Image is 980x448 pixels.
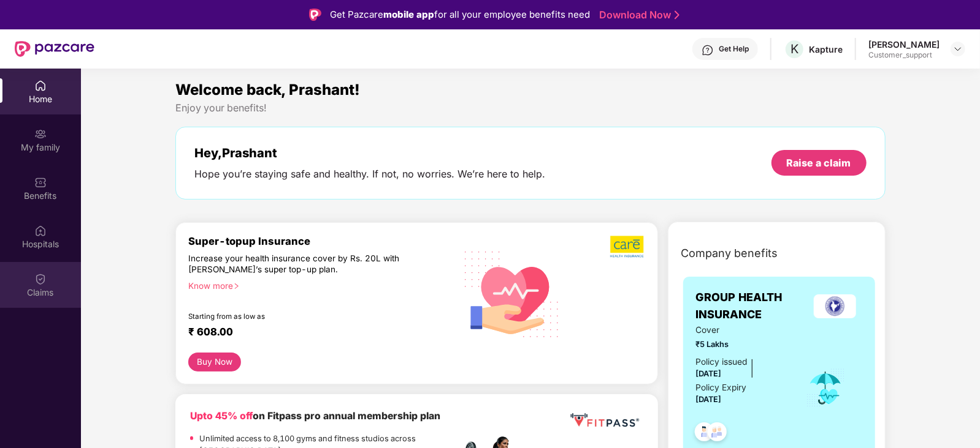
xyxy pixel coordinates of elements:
[610,235,645,258] img: b5dec4f62d2307b9de63beb79f102df3.png
[15,41,94,57] img: New Pazcare Logo
[34,273,47,285] img: svg+xml;base64,PHN2ZyBpZD0iQ2xhaW0iIHhtbG5zPSJodHRwOi8vd3d3LnczLm9yZy8yMDAwL3N2ZyIgd2lkdGg9IjIwIi...
[695,324,789,337] span: Cover
[194,146,545,160] div: Hey, Prashant
[868,50,940,60] div: Customer_support
[188,235,454,247] div: Super-topup Insurance
[175,81,360,99] span: Welcome back, Prashant!
[455,236,569,351] img: svg+xml;base64,PHN2ZyB4bWxucz0iaHR0cDovL3d3dy53My5vcmcvMjAwMC9zdmciIHhtbG5zOnhsaW5rPSJodHRwOi8vd3...
[188,253,402,275] div: Increase your health insurance cover by Rs. 20L with [PERSON_NAME]’s super top-up plan.
[599,9,676,21] a: Download Now
[681,245,778,262] span: Company benefits
[806,368,846,408] img: icon
[34,176,47,189] img: svg+xml;base64,PHN2ZyBpZD0iQmVuZWZpdHMiIHhtbG5zPSJodHRwOi8vd3d3LnczLm9yZy8yMDAwL3N2ZyIgd2lkdGg9Ij...
[868,39,940,50] div: [PERSON_NAME]
[787,156,851,170] div: Raise a claim
[702,44,714,56] img: svg+xml;base64,PHN2ZyBpZD0iSGVscC0zMngzMiIgeG1sbnM9Imh0dHA6Ly93d3cudzMub3JnLzIwMDAvc3ZnIiB3aWR0aD...
[383,9,434,20] strong: mobile app
[175,102,885,114] div: Enjoy your benefits!
[695,395,721,404] span: [DATE]
[188,312,402,321] div: Starting from as low as
[233,283,240,289] span: right
[34,225,47,237] img: svg+xml;base64,PHN2ZyBpZD0iSG9zcGl0YWxzIiB4bWxucz0iaHR0cDovL3d3dy53My5vcmcvMjAwMC9zdmciIHdpZHRoPS...
[695,289,808,324] span: GROUP HEALTH INSURANCE
[330,7,590,22] div: Get Pazcare for all your employee benefits need
[188,280,447,289] div: Know more
[695,338,789,351] span: ₹5 Lakhs
[695,369,721,378] span: [DATE]
[695,356,747,369] div: Policy issued
[34,128,47,140] img: svg+xml;base64,PHN2ZyB3aWR0aD0iMjAiIGhlaWdodD0iMjAiIHZpZXdCb3g9IjAgMCAyMCAyMCIgZmlsbD0ibm9uZSIgeG...
[568,409,641,431] img: fppp.png
[719,44,749,54] div: Get Help
[190,410,253,422] b: Upto 45% off
[34,80,47,92] img: svg+xml;base64,PHN2ZyBpZD0iSG9tZSIgeG1sbnM9Imh0dHA6Ly93d3cudzMub3JnLzIwMDAvc3ZnIiB3aWR0aD0iMjAiIG...
[814,294,856,318] img: insurerLogo
[309,9,321,21] img: Logo
[695,381,746,395] div: Policy Expiry
[194,168,545,181] div: Hope you’re staying safe and healthy. If not, no worries. We’re here to help.
[791,42,798,56] span: K
[953,44,963,54] img: svg+xml;base64,PHN2ZyBpZD0iRHJvcGRvd24tMzJ4MzIiIHhtbG5zPSJodHRwOi8vd3d3LnczLm9yZy8yMDAwL3N2ZyIgd2...
[190,410,440,422] b: on Fitpass pro annual membership plan
[188,353,240,371] button: Buy Now
[675,9,679,21] img: Stroke
[809,43,843,55] div: Kapture
[188,326,442,340] div: ₹ 608.00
